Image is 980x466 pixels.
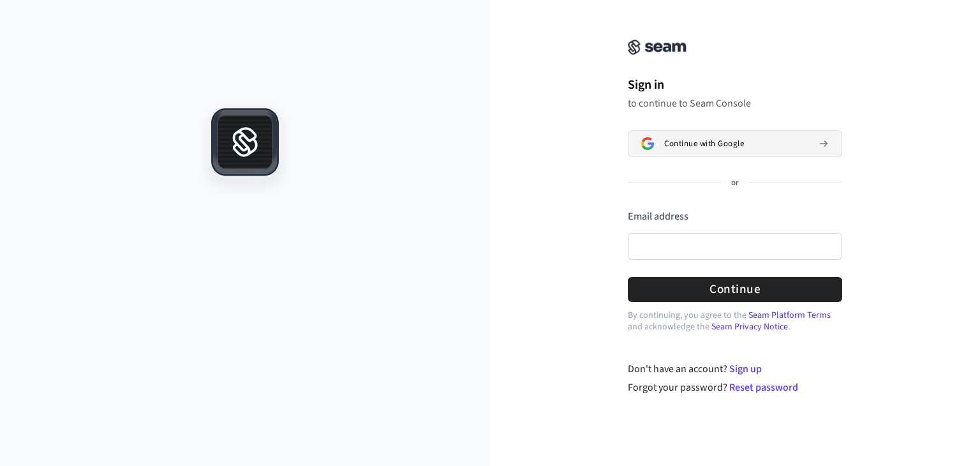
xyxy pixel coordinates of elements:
a: Seam Privacy Notice [711,320,788,333]
p: or [731,177,739,189]
h1: Sign in [628,75,842,94]
a: Reset password [729,380,798,395]
button: Continue [628,277,842,302]
span: Continue with Google [664,139,744,149]
label: Email address [628,209,688,223]
div: Forgot your password? [628,380,843,395]
img: Seam Console [628,40,687,55]
img: Sign in with Google [641,137,654,150]
p: to continue to Seam Console [628,97,842,110]
a: Sign up [729,362,762,376]
a: Seam Platform Terms [748,309,831,322]
p: By continuing, you agree to the and acknowledge the . [628,310,842,333]
div: Don't have an account? [628,361,843,377]
button: Sign in with GoogleContinue with Google [628,130,842,157]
